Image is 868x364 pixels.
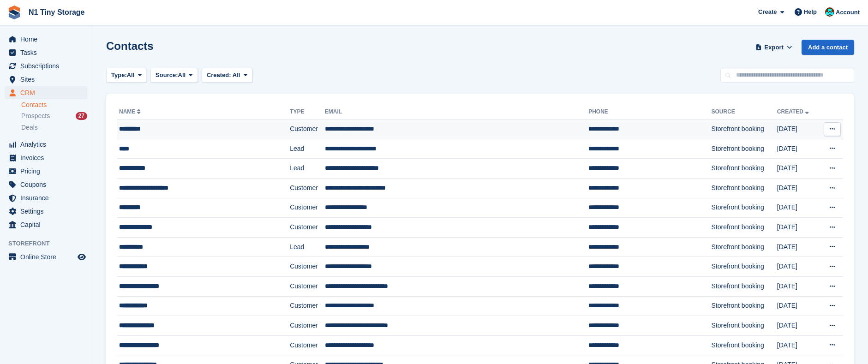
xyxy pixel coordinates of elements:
[119,108,143,115] a: Name
[588,105,711,119] th: Phone
[21,111,87,121] a: Prospects 27
[5,191,87,204] a: menu
[758,7,777,17] span: Create
[5,251,87,263] a: menu
[290,257,325,277] td: Customer
[712,296,777,316] td: Storefront booking
[20,218,76,231] span: Capital
[777,335,819,355] td: [DATE]
[777,257,819,277] td: [DATE]
[712,159,777,179] td: Storefront booking
[156,71,178,80] span: Source:
[802,40,854,55] a: Add a contact
[836,8,860,17] span: Account
[5,86,87,99] a: menu
[754,40,794,55] button: Export
[290,296,325,316] td: Customer
[21,123,38,132] span: Deals
[20,60,76,72] span: Subscriptions
[20,191,76,204] span: Insurance
[8,239,92,248] span: Storefront
[290,335,325,355] td: Customer
[712,276,777,296] td: Storefront booking
[777,178,819,198] td: [DATE]
[25,5,89,20] a: N1 Tiny Storage
[20,165,76,178] span: Pricing
[712,335,777,355] td: Storefront booking
[777,316,819,336] td: [DATE]
[5,46,87,59] a: menu
[5,73,87,86] a: menu
[5,60,87,72] a: menu
[290,119,325,139] td: Customer
[20,33,76,46] span: Home
[712,316,777,336] td: Storefront booking
[777,159,819,179] td: [DATE]
[5,33,87,46] a: menu
[290,276,325,296] td: Customer
[106,40,154,52] h1: Contacts
[290,316,325,336] td: Customer
[290,198,325,218] td: Customer
[20,138,76,151] span: Analytics
[127,71,135,80] span: All
[150,68,198,83] button: Source: All
[777,108,811,115] a: Created
[20,178,76,191] span: Coupons
[712,218,777,238] td: Storefront booking
[777,218,819,238] td: [DATE]
[712,198,777,218] td: Storefront booking
[178,71,186,80] span: All
[290,139,325,159] td: Lead
[804,7,817,17] span: Help
[825,7,834,17] img: N1 Tiny
[777,296,819,316] td: [DATE]
[5,178,87,191] a: menu
[290,105,325,119] th: Type
[20,86,76,99] span: CRM
[712,139,777,159] td: Storefront booking
[21,123,87,132] a: Deals
[712,119,777,139] td: Storefront booking
[712,237,777,257] td: Storefront booking
[777,198,819,218] td: [DATE]
[5,151,87,164] a: menu
[21,101,87,109] a: Contacts
[5,218,87,231] a: menu
[76,112,87,120] div: 27
[76,251,87,263] a: Preview store
[777,139,819,159] td: [DATE]
[20,73,76,86] span: Sites
[712,257,777,277] td: Storefront booking
[202,68,252,83] button: Created: All
[111,71,127,80] span: Type:
[290,218,325,238] td: Customer
[20,251,76,263] span: Online Store
[777,237,819,257] td: [DATE]
[20,205,76,218] span: Settings
[207,72,231,78] span: Created:
[7,6,21,19] img: stora-icon-8386f47178a22dfd0bd8f6a31ec36ba5ce8667c1dd55bd0f319d3a0aa187defe.svg
[712,105,777,119] th: Source
[5,138,87,151] a: menu
[777,276,819,296] td: [DATE]
[325,105,588,119] th: Email
[712,178,777,198] td: Storefront booking
[765,43,784,52] span: Export
[290,178,325,198] td: Customer
[20,151,76,164] span: Invoices
[20,46,76,59] span: Tasks
[777,119,819,139] td: [DATE]
[5,165,87,178] a: menu
[233,72,240,78] span: All
[5,205,87,218] a: menu
[290,159,325,179] td: Lead
[106,68,147,83] button: Type: All
[290,237,325,257] td: Lead
[21,112,50,120] span: Prospects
